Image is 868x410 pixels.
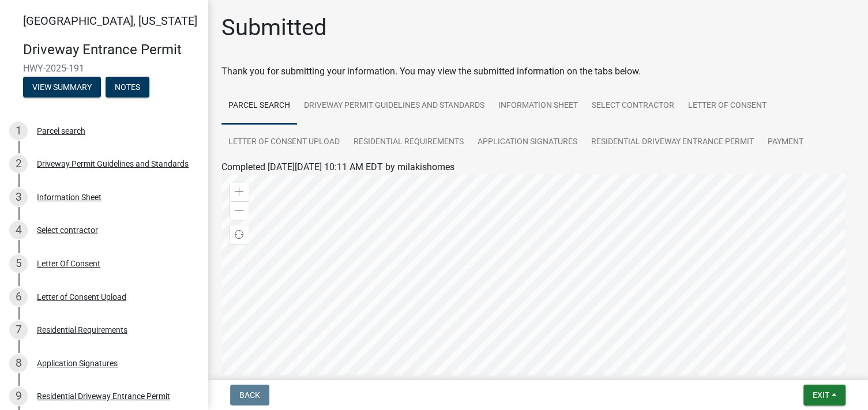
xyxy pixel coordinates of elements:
a: Residential Driveway Entrance Permit [584,124,761,161]
div: Zoom in [230,183,249,201]
button: Notes [106,77,149,97]
div: Zoom out [230,201,249,220]
h4: Driveway Entrance Permit [23,42,198,58]
a: Letter of Consent Upload [221,124,347,161]
button: Back [230,385,269,405]
span: [GEOGRAPHIC_DATA], [US_STATE] [23,14,197,28]
a: Information Sheet [491,88,585,125]
div: Thank you for submitting your information. You may view the submitted information on the tabs below. [221,65,854,78]
div: 1 [9,122,28,140]
div: 2 [9,155,28,173]
wm-modal-confirm: Notes [106,83,149,92]
span: HWY-2025-191 [23,63,185,74]
button: View Summary [23,77,101,97]
div: Residential Requirements [37,326,127,334]
div: Letter Of Consent [37,259,100,268]
div: Find my location [230,225,249,244]
a: Residential Requirements [347,124,471,161]
a: Select contractor [585,88,681,125]
div: Parcel search [37,127,85,135]
div: 6 [9,288,28,306]
div: Select contractor [37,226,98,234]
div: 5 [9,254,28,273]
a: Parcel search [221,88,297,125]
a: Application Signatures [471,124,584,161]
div: 9 [9,387,28,405]
button: Exit [803,385,846,405]
div: 4 [9,221,28,239]
div: Application Signatures [37,359,118,367]
div: Letter of Consent Upload [37,293,126,301]
span: Completed [DATE][DATE] 10:11 AM EDT by milakishomes [221,161,454,172]
div: Residential Driveway Entrance Permit [37,392,170,400]
div: 8 [9,354,28,373]
div: 7 [9,321,28,339]
a: Letter Of Consent [681,88,773,125]
span: Back [239,390,260,400]
h1: Submitted [221,14,327,42]
div: 3 [9,188,28,206]
wm-modal-confirm: Summary [23,83,101,92]
span: Exit [813,390,829,400]
div: Driveway Permit Guidelines and Standards [37,160,189,168]
div: Information Sheet [37,193,102,201]
a: Driveway Permit Guidelines and Standards [297,88,491,125]
a: Payment [761,124,810,161]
